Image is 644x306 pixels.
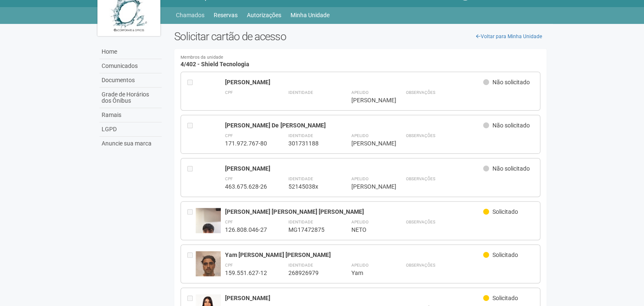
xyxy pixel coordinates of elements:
a: Chamados [176,9,204,21]
strong: CPF [225,263,233,267]
strong: Apelido [351,176,368,181]
div: [PERSON_NAME] [351,96,385,104]
div: [PERSON_NAME] De [PERSON_NAME] [225,122,483,129]
small: Membros da unidade [181,55,540,60]
strong: CPF [225,133,233,138]
a: Autorizações [247,9,281,21]
a: Anuncie sua marca [99,137,162,150]
div: 268926979 [288,269,330,277]
span: Solicitado [492,252,518,258]
strong: Apelido [351,90,368,95]
img: user.jpg [196,251,221,280]
img: user.jpg [196,208,221,253]
span: Não solicitado [492,165,530,172]
div: 463.675.628-26 [225,183,267,190]
div: 301731188 [288,140,330,147]
a: Reservas [214,9,238,21]
strong: CPF [225,90,233,95]
span: Não solicitado [492,122,530,129]
strong: Identidade [288,90,313,95]
strong: Identidade [288,176,313,181]
strong: CPF [225,220,233,224]
strong: Observações [406,176,435,181]
span: Não solicitado [492,79,530,86]
div: 126.808.046-27 [225,226,267,233]
div: Entre em contato com a Aministração para solicitar o cancelamento ou 2a via [187,251,196,277]
a: Voltar para Minha Unidade [471,30,547,43]
div: 159.551.627-12 [225,269,267,277]
a: Ramais [99,108,162,122]
strong: Apelido [351,263,368,267]
strong: Observações [406,220,435,224]
div: 52145038x [288,183,330,190]
a: Minha Unidade [291,9,330,21]
div: Yam [PERSON_NAME] [PERSON_NAME] [225,251,483,259]
a: Grade de Horários dos Ônibus [99,88,162,108]
div: Entre em contato com a Aministração para solicitar o cancelamento ou 2a via [187,208,196,233]
strong: Identidade [288,263,313,267]
div: [PERSON_NAME] [351,183,385,190]
span: Solicitado [492,295,518,301]
a: Documentos [99,73,162,88]
h4: 4/402 - Shield Tecnologia [181,55,540,67]
strong: Apelido [351,220,368,224]
div: MG17472875 [288,226,330,233]
a: Comunicados [99,59,162,73]
div: [PERSON_NAME] [225,78,483,86]
strong: Observações [406,133,435,138]
a: Home [99,45,162,59]
div: 171.972.767-80 [225,140,267,147]
strong: Identidade [288,220,313,224]
span: Solicitado [492,208,518,215]
div: NETO [351,226,385,233]
div: Yam [351,269,385,277]
strong: Observações [406,90,435,95]
div: [PERSON_NAME] [PERSON_NAME] [PERSON_NAME] [225,208,483,215]
a: LGPD [99,122,162,137]
strong: Apelido [351,133,368,138]
div: [PERSON_NAME] [225,294,483,302]
div: [PERSON_NAME] [225,165,483,172]
strong: Identidade [288,133,313,138]
strong: CPF [225,176,233,181]
div: [PERSON_NAME] [351,140,385,147]
h2: Solicitar cartão de acesso [174,30,547,43]
strong: Observações [406,263,435,267]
